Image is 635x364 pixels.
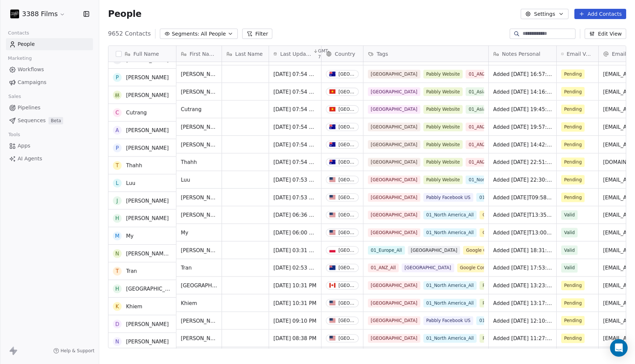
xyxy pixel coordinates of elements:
[273,159,317,166] span: [DATE] 07:54 AM
[493,264,552,272] span: Added [DATE] 17:53:05 via Pabbly Connect, Location Country: [GEOGRAPHIC_DATA], 3388 Films Subscri...
[493,70,552,78] span: Added [DATE] 16:57:33 via Pabbly Connect, Location Country: [GEOGRAPHIC_DATA], 3388 Films Subscri...
[493,176,552,183] span: Added [DATE] 22:30:32 via Pabbly Connect, Location Country: [GEOGRAPHIC_DATA], 3388 Films Subscri...
[493,299,552,307] span: Added [DATE] 13:17:58 via Pabbly Connect, Location Country: [GEOGRAPHIC_DATA], 3388 Films Subscri...
[113,91,122,99] span: 林
[273,176,317,183] span: [DATE] 07:53 AM
[181,299,197,307] span: Khiem
[502,50,540,58] span: Notes Personal
[6,114,93,127] a: SequencesBeta
[113,232,122,240] span: M
[181,264,192,272] span: Tran
[172,30,199,38] span: Segments:
[18,40,35,48] span: People
[242,29,273,39] button: Filter
[18,79,46,86] span: Campaigns
[273,70,317,78] span: [DATE] 07:54 AM
[113,143,122,152] span: P
[126,267,137,275] span: Tran
[222,46,269,62] div: Last Name
[126,197,169,204] span: [PERSON_NAME]
[9,8,67,20] button: 3388 Films
[18,142,31,150] span: Apps
[181,123,217,131] span: [PERSON_NAME]
[273,282,316,289] span: [DATE] 10:31 PM
[176,46,222,62] div: First Name
[181,159,197,166] span: Thahh
[126,162,142,169] span: Thahh
[113,126,122,135] span: A
[10,10,19,18] img: 3388Films_Logo_White.jpg
[113,337,122,346] span: N
[22,9,58,19] span: 3388 Films
[5,129,23,140] span: Tools
[108,29,151,38] span: 9652 Contacts
[181,211,217,219] span: [PERSON_NAME]
[235,50,263,58] span: Last Name
[493,211,552,219] span: Added [DATE]T13:35:51+0000 via Pabbly Connect, Location Country: [GEOGRAPHIC_DATA], Facebook Lead...
[363,46,488,62] div: Tags
[113,196,122,205] span: J
[181,106,201,113] span: Cutrang
[567,50,594,58] span: Email Verification Status
[493,123,552,131] span: Added [DATE] 19:57:45 via Pabbly Connect, Location Country: [GEOGRAPHIC_DATA], 3388 Films Subscri...
[493,194,552,201] span: Added [DATE]T09:58:29+0000 via Pabbly Connect, Location Country: [GEOGRAPHIC_DATA], Facebook Lead...
[108,46,176,62] div: Full Name
[190,50,217,58] span: First Name
[126,285,172,292] span: [GEOGRAPHIC_DATA][PERSON_NAME]
[133,50,159,58] span: Full Name
[53,348,94,354] a: Help & Support
[574,9,626,19] button: Add Contacts
[126,91,169,99] span: [PERSON_NAME]
[493,159,552,166] span: Added [DATE] 22:51:28 via Pabbly Connect, Location Country: [GEOGRAPHIC_DATA], 3388 Films Subscri...
[126,320,169,328] span: [PERSON_NAME]
[181,247,217,254] span: [PERSON_NAME] [PERSON_NAME]
[273,264,317,272] span: [DATE] 02:53 AM
[493,335,552,342] span: Added [DATE] 11:27:23 via Pabbly Connect, Location Country: [GEOGRAPHIC_DATA], 3388 Films Subscri...
[273,317,316,324] span: [DATE] 09:10 PM
[273,194,317,201] span: [DATE] 07:53 AM
[18,66,44,73] span: Workflows
[113,320,122,328] span: D
[493,229,552,236] span: Added [DATE]T13:00:28+0000 via Pabbly Connect, Location Country: [GEOGRAPHIC_DATA], Facebook Lead...
[113,214,122,223] span: H
[273,211,317,219] span: [DATE] 06:36 AM
[610,339,628,357] div: Open Intercom Messenger
[493,88,552,95] span: Added [DATE] 14:16:42 via Pabbly Connect, Location Country: [GEOGRAPHIC_DATA], 3388 Films Subscri...
[6,140,93,152] a: Apps
[49,117,63,124] span: Beta
[273,141,317,148] span: [DATE] 07:54 AM
[181,176,190,183] span: Luu
[126,74,169,81] span: [PERSON_NAME]
[201,30,226,38] span: All People
[6,102,93,114] a: Pipelines
[113,284,122,293] span: H
[273,299,316,307] span: [DATE] 10:31 PM
[126,109,147,116] span: Cutrang
[108,62,176,349] div: grid
[557,46,598,62] div: Email Verification Status
[612,50,626,58] span: Email
[273,106,317,113] span: [DATE] 07:54 AM
[181,141,217,148] span: [PERSON_NAME]
[113,249,122,258] span: N
[489,46,556,62] div: Notes Personal
[181,335,217,342] span: [PERSON_NAME]
[335,50,355,58] span: Country
[126,144,169,152] span: [PERSON_NAME]
[126,250,172,257] span: [PERSON_NAME] [PERSON_NAME]
[126,232,133,240] span: My
[113,73,122,82] span: P
[113,108,122,117] span: C
[493,282,552,289] span: Added [DATE] 13:23:59 via Pabbly Connect, Location Country: [GEOGRAPHIC_DATA], 3388 Films Subscri...
[61,348,94,354] span: Help & Support
[126,127,169,134] span: [PERSON_NAME]
[18,104,40,112] span: Pipelines
[377,50,388,58] span: Tags
[181,282,217,289] span: [GEOGRAPHIC_DATA][PERSON_NAME]
[108,8,141,19] span: People
[280,50,311,58] span: Last Updated Date
[493,247,552,254] span: Added [DATE] 18:31:29 via Pabbly Connect, Location Country: [GEOGRAPHIC_DATA], 3388 Films Subscri...
[493,141,552,148] span: Added [DATE] 14:42:18 via Pabbly Connect, Location Country: [GEOGRAPHIC_DATA], 3388 Films Subscri...
[5,91,24,102] span: Sales
[273,229,317,236] span: [DATE] 06:00 AM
